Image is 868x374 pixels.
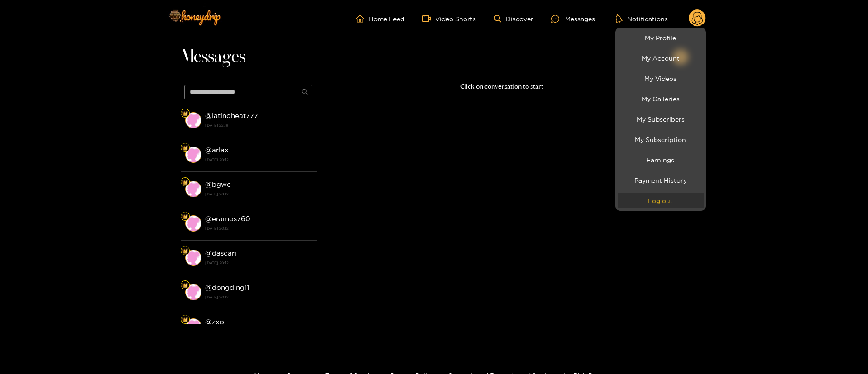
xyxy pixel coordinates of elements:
[618,111,704,127] a: My Subscribers
[618,71,704,86] a: My Videos
[618,193,704,208] button: Log out
[618,91,704,107] a: My Galleries
[618,50,704,66] a: My Account
[618,172,704,188] a: Payment History
[618,152,704,168] a: Earnings
[618,30,704,46] a: My Profile
[618,132,704,147] a: My Subscription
